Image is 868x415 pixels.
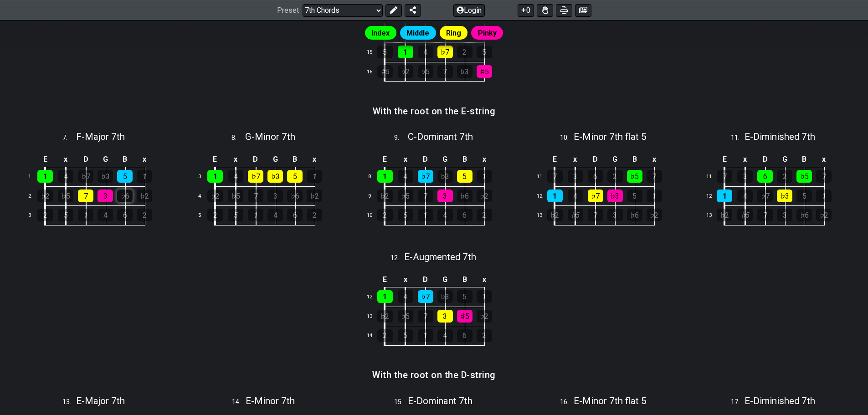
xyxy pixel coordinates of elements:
td: E [205,152,226,167]
div: 1 [398,46,413,58]
div: 3 [437,310,453,323]
td: x [395,152,416,167]
div: ♯5 [377,65,393,78]
div: 2 [377,329,393,342]
td: x [56,152,76,167]
div: 1 [418,209,433,221]
div: ♯5 [477,65,492,78]
div: 7 [437,65,453,78]
div: ♭3 [267,170,283,183]
div: ♭2 [307,190,322,202]
div: ♭2 [477,310,492,323]
td: 12 [533,186,555,206]
div: 5 [627,190,642,202]
div: 4 [267,209,283,221]
td: D [76,152,96,167]
div: ♭7 [437,46,453,58]
td: B [115,152,135,167]
div: 4 [568,190,583,202]
div: 5 [117,170,133,183]
div: ♭2 [816,209,832,221]
div: ♭5 [568,209,583,221]
div: 1 [477,290,492,303]
div: ♭2 [377,310,393,323]
td: 10 [363,206,385,225]
h3: With the root on the D-string [372,370,496,380]
div: ♭6 [287,190,303,202]
div: 7 [717,170,732,183]
div: 4 [398,170,413,183]
button: Edit Preset [385,4,402,16]
div: 7 [78,190,93,202]
td: G [266,152,285,167]
div: 4 [98,209,113,221]
td: D [416,272,436,287]
td: D [246,152,266,167]
div: ♭3 [777,190,792,202]
div: ♭6 [627,209,642,221]
span: Preset [277,6,299,15]
div: ♭6 [796,209,812,221]
span: E - Minor 7th flat 5 [574,395,647,406]
button: 0 [518,4,534,16]
div: ♭7 [588,190,603,202]
div: 1 [207,170,223,183]
span: Pinky [478,26,497,40]
td: 15 [363,42,385,62]
div: ♭6 [117,190,133,202]
div: ♭7 [248,170,263,183]
td: 13 [703,206,724,225]
div: ♭7 [418,170,433,183]
div: 1 [137,170,152,183]
td: x [644,152,664,167]
td: 11 [533,167,555,186]
div: ♭5 [58,190,73,202]
span: 13 . [62,397,76,407]
td: 13 [363,307,385,326]
button: Toggle Dexterity for all fretkits [537,4,553,16]
td: E [375,152,395,167]
div: ♭3 [437,170,453,183]
div: 3 [437,190,453,202]
div: 7 [547,170,563,183]
button: Login [453,4,485,16]
div: 7 [418,190,433,202]
div: 4 [398,290,413,303]
div: ♭2 [137,190,152,202]
div: 2 [457,46,473,58]
td: x [395,272,416,287]
td: E [35,152,56,167]
div: 1 [377,170,393,183]
td: 1 [23,167,45,186]
div: 7 [816,170,832,183]
div: 1 [78,209,93,221]
div: 1 [477,170,492,183]
td: 9 [363,186,385,206]
span: 9 . [394,133,408,143]
button: Share Preset [405,4,421,16]
div: ♭6 [457,190,473,202]
span: E - Major 7th [76,395,125,406]
div: 5 [377,46,393,58]
span: 7 . [62,133,76,143]
td: B [455,272,474,287]
div: 3 [267,190,283,202]
div: 6 [457,209,473,221]
div: 4 [58,170,73,183]
div: 5 [457,290,473,303]
td: 8 [363,167,385,186]
div: ♭7 [78,170,93,183]
div: ♭2 [37,190,53,202]
span: Ring [446,26,461,40]
div: ♭2 [207,190,223,202]
div: ♭3 [437,290,453,303]
td: 12 [703,186,724,206]
td: 3 [193,167,215,186]
td: x [135,152,154,167]
td: x [735,152,755,167]
div: ♭3 [607,190,623,202]
td: B [625,152,644,167]
div: 4 [437,329,453,342]
span: 14 . [232,397,246,407]
td: G [96,152,115,167]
